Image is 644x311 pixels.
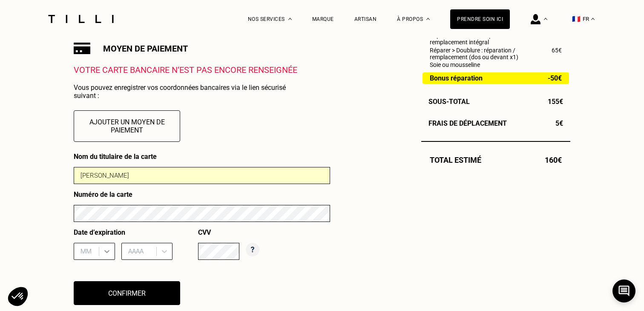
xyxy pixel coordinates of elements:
button: Confirmer [74,281,180,305]
img: Menu déroulant [544,18,547,20]
span: 5€ [555,119,563,127]
img: icône connexion [531,14,540,24]
a: Artisan [354,16,377,22]
a: Prendre soin ici [450,9,510,29]
span: Soie ou mousseline [430,61,480,68]
img: Menu déroulant [288,18,292,20]
input: Prénom Nom [74,167,330,184]
p: Nom du titulaire de la carte [74,153,330,161]
div: Frais de déplacement [421,119,570,127]
p: Numéro de la carte [74,190,330,199]
button: Ajouter un moyen de paiement [74,110,180,142]
p: Votre carte bancaire n‘est pas encore renseignée [74,65,330,75]
div: Sous-Total [421,98,570,106]
img: C'est quoi le CVV ? [246,243,259,256]
img: Carte bancaire [74,43,90,54]
a: Marque [312,16,334,22]
div: Total estimé [421,155,570,164]
span: 155€ [548,98,563,106]
img: menu déroulant [591,18,595,20]
img: Logo du service de couturière Tilli [45,15,117,23]
h3: Moyen de paiement [103,43,188,54]
p: Vous pouvez enregistrer vos coordonnées bancaires via le lien sécurisé suivant : [74,84,301,100]
span: Bonus réparation [430,75,483,82]
span: 160€ [545,155,562,164]
span: 65€ [552,47,562,54]
span: 🇫🇷 [572,15,581,23]
span: -50€ [548,75,562,82]
img: Menu déroulant à propos [426,18,430,20]
p: CVV [198,228,259,236]
span: Réparer > Doublure : réparation / remplacement (dos ou devant x1) [430,47,552,60]
p: Date d’expiration [74,228,198,236]
span: Réparer > Doublure : réparation / remplacement intégral [430,32,548,46]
